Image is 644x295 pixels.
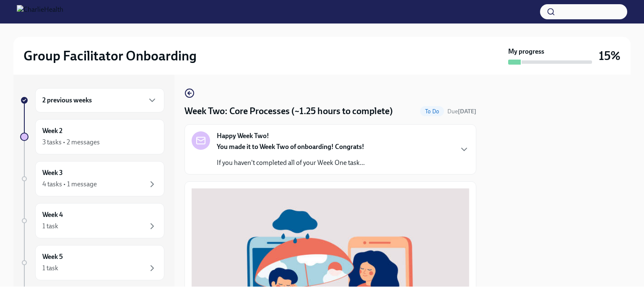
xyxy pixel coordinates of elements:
h2: Group Facilitator Onboarding [23,47,197,64]
strong: Happy Week Two! [217,131,269,141]
img: CharlieHealth [17,5,63,18]
strong: My progress [508,47,544,56]
h6: Week 2 [42,126,62,136]
div: 1 task [42,264,58,273]
a: Week 23 tasks • 2 messages [20,119,164,154]
div: 3 tasks • 2 messages [42,138,100,147]
p: If you haven't completed all of your Week One task... [217,158,365,167]
a: Week 51 task [20,245,164,280]
strong: [DATE] [458,108,476,115]
span: August 18th, 2025 08:00 [447,107,476,115]
span: To Do [420,108,444,115]
div: 1 task [42,222,58,231]
h4: Week Two: Core Processes (~1.25 hours to complete) [184,105,393,117]
span: Due [447,108,476,115]
strong: You made it to Week Two of onboarding! Congrats! [217,143,364,151]
h6: Week 3 [42,168,63,178]
h6: Week 5 [42,252,63,261]
h6: Week 4 [42,210,63,219]
h3: 15% [599,48,621,63]
div: 4 tasks • 1 message [42,180,97,189]
a: Week 34 tasks • 1 message [20,161,164,196]
div: 2 previous weeks [35,88,164,112]
a: Week 41 task [20,203,164,238]
h6: 2 previous weeks [42,96,92,105]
